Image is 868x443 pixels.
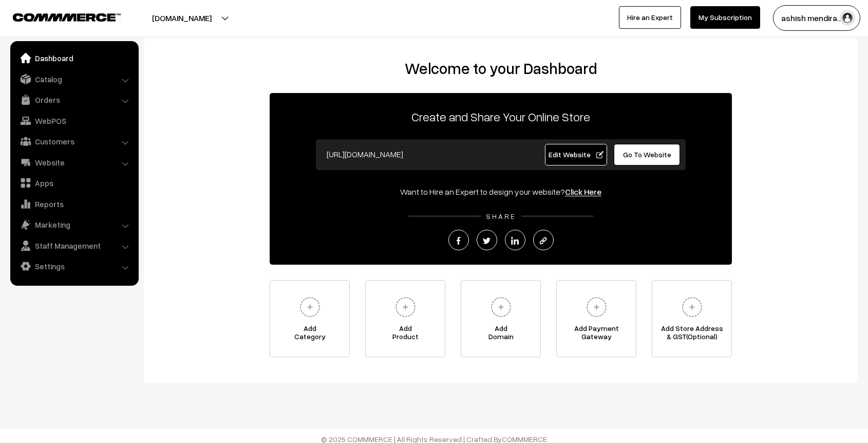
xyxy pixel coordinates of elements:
a: WebPOS [13,112,135,130]
button: [DOMAIN_NAME] [116,5,248,31]
a: Hire an Expert [619,6,681,29]
a: Reports [13,195,135,213]
span: Add Category [270,324,349,345]
a: Add PaymentGateway [556,280,636,357]
p: Create and Share Your Online Store [270,107,732,126]
a: Go To Website [614,144,680,165]
img: user [840,10,855,26]
img: plus.svg [582,293,611,321]
span: Go To Website [623,150,671,159]
a: Orders [13,90,135,109]
a: Add Store Address& GST(Optional) [652,280,732,357]
a: Marketing [13,215,135,234]
a: Staff Management [13,236,135,255]
a: Settings [13,257,135,275]
a: Customers [13,132,135,151]
span: Add Store Address & GST(Optional) [652,324,731,345]
span: Add Product [366,324,445,345]
a: COMMMERCE [13,10,103,23]
a: AddProduct [365,280,445,357]
span: SHARE [481,212,521,220]
span: Add Payment Gateway [557,324,636,345]
span: Add Domain [461,324,540,345]
a: Edit Website [545,144,608,165]
a: Apps [13,174,135,192]
a: Catalog [13,70,135,88]
a: Website [13,153,135,172]
a: My Subscription [690,6,760,29]
img: COMMMERCE [13,13,121,21]
img: plus.svg [487,293,515,321]
div: Want to Hire an Expert to design your website? [270,186,732,198]
a: Dashboard [13,49,135,67]
img: plus.svg [296,293,324,321]
span: Edit Website [549,150,603,159]
a: AddCategory [270,280,350,357]
img: plus.svg [678,293,706,321]
img: plus.svg [391,293,420,321]
a: Click Here [565,187,601,197]
h2: Welcome to your Dashboard [154,59,847,78]
a: AddDomain [461,280,541,357]
button: ashish mendira… [773,5,860,31]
